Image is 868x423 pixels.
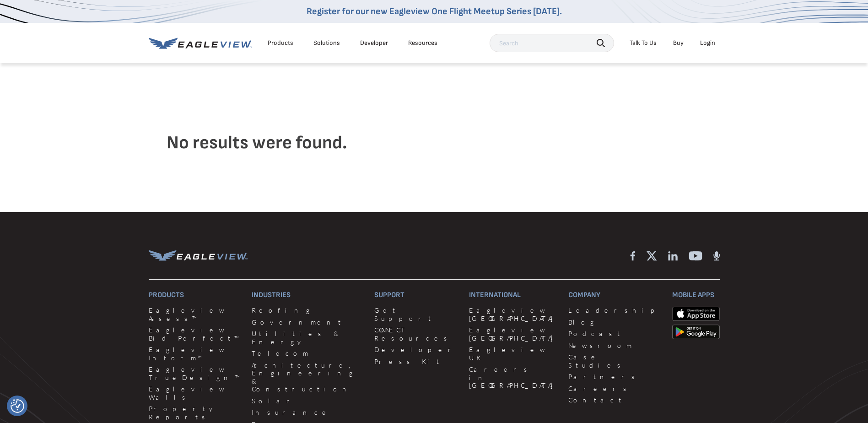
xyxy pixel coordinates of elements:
[568,385,661,393] a: Careers
[268,39,293,47] div: Products
[252,361,363,393] a: Architecture, Engineering & Construction
[374,291,458,299] h3: Support
[11,399,24,413] button: Consent Preferences
[630,39,657,47] div: Talk To Us
[252,330,363,346] a: Utilities & Energy
[167,108,702,178] h4: No results were found.
[374,346,458,354] a: Developer
[149,385,241,401] a: Eagleview Walls
[568,353,661,369] a: Case Studies
[673,39,684,47] a: Buy
[374,358,458,366] a: Press Kit
[672,306,720,321] img: apple-app-store.png
[252,349,363,358] a: Telecom
[307,6,562,17] a: Register for our new Eagleview One Flight Meetup Series [DATE].
[672,325,720,339] img: google-play-store_b9643a.png
[490,34,614,52] input: Search
[469,306,557,322] a: Eagleview [GEOGRAPHIC_DATA]
[568,342,661,350] a: Newsroom
[360,39,388,47] a: Developer
[469,365,557,390] a: Careers in [GEOGRAPHIC_DATA]
[149,326,241,342] a: Eagleview Bid Perfect™
[568,318,661,326] a: Blog
[568,306,661,315] a: Leadership
[252,408,363,417] a: Insurance
[469,291,557,299] h3: International
[700,39,715,47] div: Login
[469,346,557,362] a: Eagleview UK
[568,396,661,404] a: Contact
[11,399,24,413] img: Revisit consent button
[149,405,241,421] a: Property Reports
[568,330,661,338] a: Podcast
[568,373,661,381] a: Partners
[568,291,661,299] h3: Company
[408,39,437,47] div: Resources
[252,397,363,405] a: Solar
[252,318,363,326] a: Government
[374,326,458,342] a: CONNECT Resources
[672,291,720,299] h3: Mobile Apps
[313,39,340,47] div: Solutions
[252,291,363,299] h3: Industries
[149,306,241,322] a: Eagleview Assess™
[149,365,241,381] a: Eagleview TrueDesign™
[469,326,557,342] a: Eagleview [GEOGRAPHIC_DATA]
[252,306,363,315] a: Roofing
[374,306,458,322] a: Get Support
[149,291,241,299] h3: Products
[149,346,241,362] a: Eagleview Inform™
